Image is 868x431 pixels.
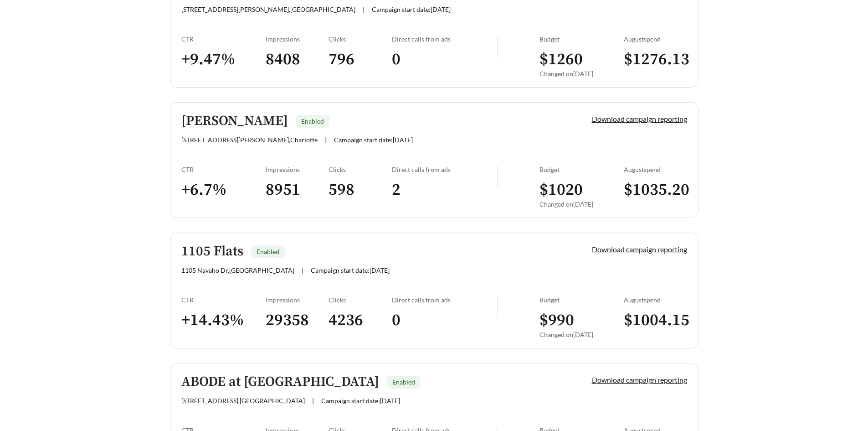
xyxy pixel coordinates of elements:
img: line [497,35,498,57]
span: | [312,397,314,405]
span: Enabled [392,378,415,386]
div: August spend [624,166,687,173]
a: Download campaign reporting [592,245,687,254]
h3: 2 [392,180,497,200]
h3: 598 [329,180,392,200]
div: Clicks [329,296,392,304]
h3: 29358 [266,310,329,331]
div: Direct calls from ads [392,296,497,304]
span: Enabled [301,117,324,125]
span: 1105 Navaho Dr , [GEOGRAPHIC_DATA] [181,266,294,274]
h5: 1105 Flats [181,244,243,259]
a: [PERSON_NAME]Enabled[STREET_ADDRESS][PERSON_NAME],Charlotte|Campaign start date:[DATE]Download ca... [170,102,699,218]
span: | [302,266,303,274]
div: Changed on [DATE] [539,70,624,78]
h3: $ 1260 [539,49,624,70]
h3: $ 990 [539,310,624,331]
span: Campaign start date: [DATE] [321,397,400,405]
span: Campaign start date: [DATE] [311,266,390,274]
div: Changed on [DATE] [539,200,624,208]
div: Budget [539,296,624,304]
div: Impressions [266,35,329,43]
span: | [363,5,365,13]
div: Clicks [329,35,392,43]
span: | [325,136,327,144]
div: CTR [181,35,266,43]
h3: $ 1020 [539,180,624,200]
img: line [497,296,498,318]
h3: 8408 [266,49,329,70]
h5: [PERSON_NAME] [181,114,288,129]
span: [STREET_ADDRESS][PERSON_NAME] , Charlotte [181,136,318,144]
h5: ABODE at [GEOGRAPHIC_DATA] [181,374,379,389]
h3: 0 [392,310,497,331]
div: CTR [181,166,266,173]
span: Enabled [257,248,279,255]
span: Campaign start date: [DATE] [372,5,451,13]
h3: + 6.7 % [181,180,266,200]
img: line [497,166,498,187]
div: August spend [624,296,687,304]
a: 1105 FlatsEnabled1105 Navaho Dr,[GEOGRAPHIC_DATA]|Campaign start date:[DATE]Download campaign rep... [170,233,699,348]
div: Impressions [266,166,329,173]
div: Direct calls from ads [392,35,497,43]
span: [STREET_ADDRESS][PERSON_NAME] , [GEOGRAPHIC_DATA] [181,5,355,13]
span: [STREET_ADDRESS] , [GEOGRAPHIC_DATA] [181,397,305,405]
h3: 8951 [266,180,329,200]
h3: $ 1035.20 [624,180,687,200]
div: CTR [181,296,266,304]
h3: + 14.43 % [181,310,266,331]
div: Budget [539,35,624,43]
span: Campaign start date: [DATE] [334,136,413,144]
div: Budget [539,166,624,173]
div: Direct calls from ads [392,166,497,173]
div: Changed on [DATE] [539,331,624,338]
a: Download campaign reporting [592,375,687,384]
h3: $ 1004.15 [624,310,687,331]
div: Impressions [266,296,329,304]
h3: $ 1276.13 [624,49,687,70]
div: August spend [624,35,687,43]
h3: 796 [329,49,392,70]
div: Clicks [329,166,392,173]
a: Download campaign reporting [592,114,687,123]
h3: + 9.47 % [181,49,266,70]
h3: 0 [392,49,497,70]
h3: 4236 [329,310,392,331]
